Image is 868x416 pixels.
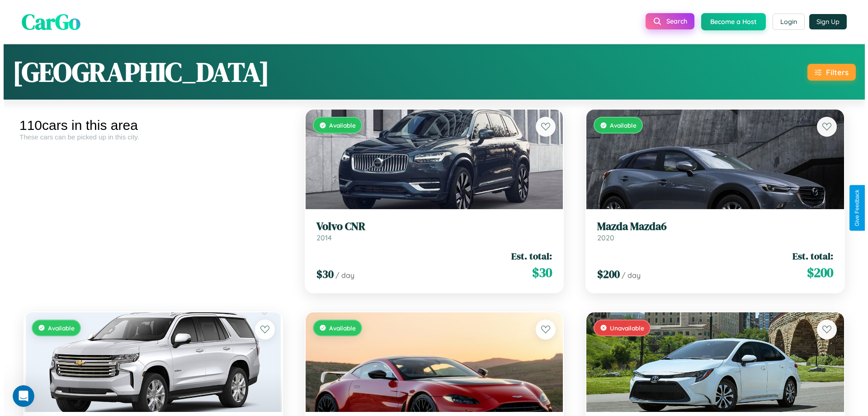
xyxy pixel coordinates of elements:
[16,133,283,141] div: These cars can be picked up in this city.
[594,220,830,233] h3: Mazda Mazda6
[606,121,633,129] span: Available
[806,14,843,29] button: Sign Up
[803,263,830,282] span: $ 200
[618,271,637,280] span: / day
[313,233,328,242] span: 2014
[606,324,641,332] span: Unavailable
[9,385,31,407] iframe: Intercom live chat
[846,185,862,231] button: Give Feedback
[594,267,616,282] span: $ 200
[642,13,691,29] button: Search
[325,121,352,129] span: Available
[313,220,549,242] a: Volvo CNR2014
[769,14,801,30] button: Login
[594,220,830,242] a: Mazda Mazda62020
[18,7,77,37] span: CarGo
[663,17,684,25] span: Search
[594,233,611,242] span: 2020
[508,249,548,263] span: Est. total:
[9,53,266,91] h1: [GEOGRAPHIC_DATA]
[850,190,857,226] div: Give Feedback
[313,220,549,233] h3: Volvo CNR
[332,271,351,280] span: / day
[804,64,852,81] button: Filters
[16,118,283,133] div: 110 cars in this area
[822,67,845,77] div: Filters
[528,263,548,282] span: $ 30
[698,13,762,30] button: Become a Host
[325,324,352,332] span: Available
[313,267,330,282] span: $ 30
[789,249,830,263] span: Est. total:
[44,324,71,332] span: Available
